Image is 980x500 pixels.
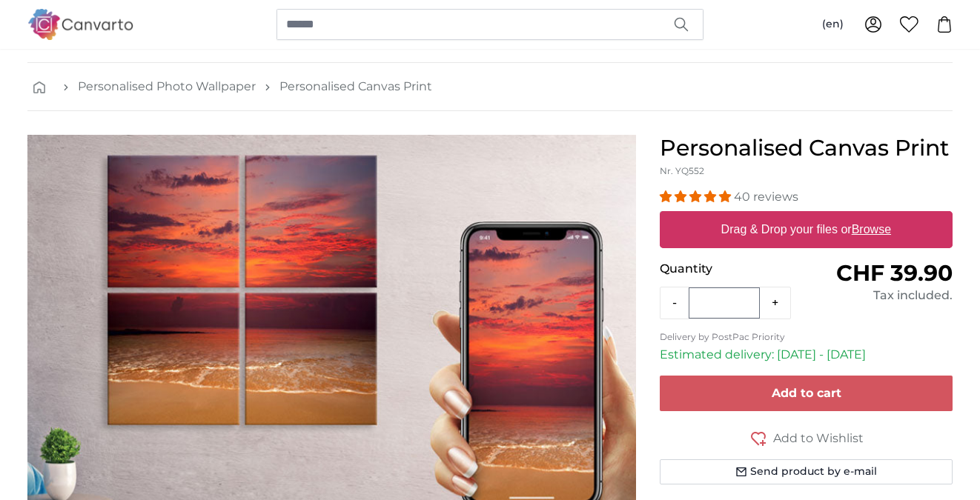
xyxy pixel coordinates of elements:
[660,346,953,364] p: Estimated delivery: [DATE] - [DATE]
[836,259,953,287] span: CHF 39.90
[660,429,953,447] button: Add to Wishlist
[660,288,689,318] button: -
[734,190,798,204] span: 40 reviews
[773,430,864,447] span: Add to Wishlist
[279,78,432,96] a: Personalised Canvas Print
[660,190,734,204] span: 4.98 stars
[660,260,806,278] p: Quantity
[78,78,256,96] a: Personalised Photo Wallpaper
[715,215,897,244] label: Drag & Drop your files or
[772,386,841,400] span: Add to cart
[807,287,953,304] div: Tax included.
[660,331,953,343] p: Delivery by PostPac Priority
[852,223,891,236] u: Browse
[660,376,953,411] button: Add to cart
[27,9,134,39] img: Canvarto
[810,11,855,38] button: (en)
[660,135,953,161] h1: Personalised Canvas Print
[660,459,953,484] button: Send product by e-mail
[760,288,790,318] button: +
[27,63,953,111] nav: breadcrumbs
[660,165,704,176] span: Nr. YQ552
